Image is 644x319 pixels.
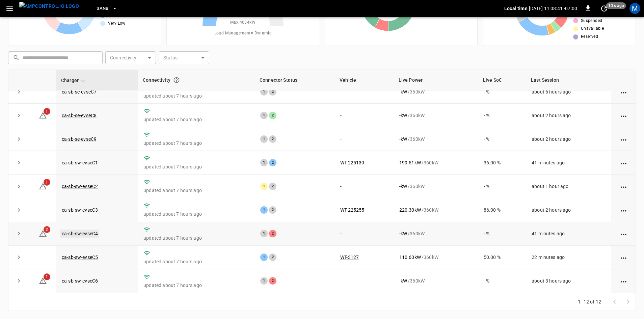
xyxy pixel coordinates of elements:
[143,235,249,241] p: updated about 7 hours ago
[39,231,47,236] a: 2
[143,258,249,265] p: updated about 7 hours ago
[619,207,628,213] div: action cell options
[399,112,407,119] p: - kW
[269,183,276,190] div: 2
[14,110,24,121] button: expand row
[97,5,109,12] span: SanB
[269,135,276,143] div: 2
[526,222,611,246] td: 41 minutes ago
[399,230,407,237] p: - kW
[39,278,47,283] a: 1
[581,18,602,24] span: Suspended
[39,183,47,189] a: 1
[340,207,364,213] a: WT-225255
[14,134,24,144] button: expand row
[143,140,249,147] p: updated about 7 hours ago
[478,222,526,246] td: - %
[478,175,526,198] td: - %
[44,273,50,280] span: 1
[399,277,407,284] p: - kW
[14,252,24,262] button: expand row
[399,112,473,119] div: / 360 kW
[619,183,628,190] div: action cell options
[143,187,249,194] p: updated about 7 hours ago
[335,127,394,151] td: -
[269,277,276,285] div: 2
[62,207,98,213] a: ca-sb-sw-evseC3
[143,211,249,217] p: updated about 7 hours ago
[399,254,473,261] div: / 360 kW
[44,179,50,186] span: 1
[19,2,79,10] img: ampcontrol.io logo
[399,183,407,190] p: - kW
[335,80,394,104] td: -
[269,230,276,237] div: 2
[399,136,407,142] p: - kW
[578,298,601,305] p: 1–12 of 12
[269,254,276,261] div: 2
[340,160,364,165] a: WT-225139
[340,255,359,260] a: WT-3127
[269,206,276,214] div: 2
[230,19,256,26] span: Max. 4634 kW
[143,116,249,123] p: updated about 7 hours ago
[526,127,611,151] td: about 2 hours ago
[399,159,473,166] div: / 360 kW
[335,222,394,246] td: -
[94,2,120,15] button: SanB
[44,226,50,233] span: 2
[61,76,87,84] span: Charger
[619,88,628,95] div: action cell options
[619,136,628,142] div: action cell options
[478,70,526,90] th: Live SoC
[62,255,98,260] a: ca-sb-sw-evseC5
[14,205,24,215] button: expand row
[260,254,268,261] div: 1
[504,5,528,12] p: Local time
[14,181,24,191] button: expand row
[260,183,268,190] div: 1
[269,159,276,166] div: 2
[260,112,268,119] div: 1
[619,159,628,166] div: action cell options
[44,108,50,115] span: 1
[60,230,99,238] a: ca-sb-sw-evseC4
[526,70,611,90] th: Last Session
[399,88,407,95] p: - kW
[581,25,604,32] span: Unavailable
[526,269,611,293] td: about 3 hours ago
[399,207,473,213] div: / 360 kW
[478,80,526,104] td: - %
[39,112,47,118] a: 1
[399,277,473,284] div: / 360 kW
[399,159,421,166] p: 199.51 kW
[394,70,478,90] th: Live Power
[14,276,24,286] button: expand row
[619,230,628,237] div: action cell options
[62,136,97,142] a: ca-sb-se-evseC9
[478,151,526,175] td: 36.00 %
[62,160,98,165] a: ca-sb-sw-evseC1
[399,136,473,142] div: / 360 kW
[599,3,610,14] button: set refresh interval
[478,269,526,293] td: - %
[619,277,628,284] div: action cell options
[108,20,126,27] span: Very Low
[478,127,526,151] td: - %
[526,198,611,222] td: about 2 hours ago
[526,151,611,175] td: 41 minutes ago
[143,92,249,99] p: updated about 7 hours ago
[335,70,394,90] th: Vehicle
[478,198,526,222] td: 86.00 %
[606,2,626,9] span: 10 s ago
[581,33,598,40] span: Reserved
[62,113,97,118] a: ca-sb-se-evseC8
[269,112,276,119] div: 2
[62,184,98,189] a: ca-sb-sw-evseC2
[14,87,24,97] button: expand row
[526,175,611,198] td: about 1 hour ago
[143,163,249,170] p: updated about 7 hours ago
[478,246,526,269] td: 50.00 %
[260,135,268,143] div: 1
[269,88,276,96] div: 2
